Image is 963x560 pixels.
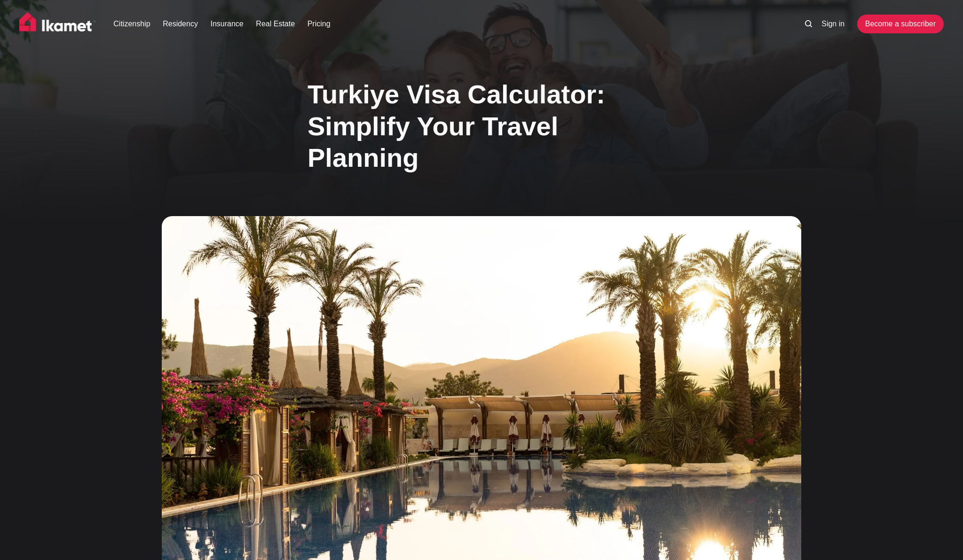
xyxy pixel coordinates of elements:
a: Real Estate [256,18,295,30]
a: Sign in [821,18,845,30]
a: Citizenship [113,18,150,30]
a: Residency [163,18,198,30]
img: Ikamet home [19,12,96,36]
a: Insurance [210,18,243,30]
h1: Turkiye Visa Calculator: Simplify Your Travel Planning [308,78,655,173]
a: Pricing [308,18,331,30]
a: Become a subscriber [857,15,944,33]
